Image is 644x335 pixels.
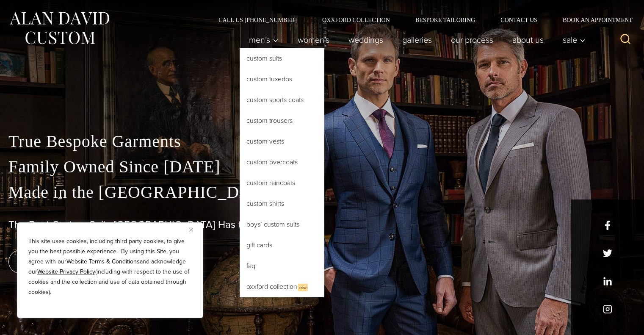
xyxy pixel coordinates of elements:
[8,129,636,205] p: True Bespoke Garments Family Owned Since [DATE] Made in the [GEOGRAPHIC_DATA]
[240,111,324,131] a: Custom Trousers
[442,31,503,48] a: Our Process
[240,131,324,152] a: Custom Vests
[189,228,193,232] img: Close
[288,31,339,48] a: Women’s
[240,152,324,172] a: Custom Overcoats
[393,31,442,48] a: Galleries
[240,194,324,214] a: Custom Shirts
[339,31,393,48] a: weddings
[298,284,308,291] span: New
[310,17,403,23] a: Oxxford Collection
[66,257,140,266] a: Website Terms & Conditions
[8,9,110,47] img: Alan David Custom
[503,31,553,48] a: About Us
[550,17,636,23] a: Book an Appointment
[403,17,488,23] a: Bespoke Tailoring
[8,219,636,231] h1: The Best Custom Suits [GEOGRAPHIC_DATA] Has to Offer
[240,235,324,255] a: Gift Cards
[240,256,324,276] a: FAQ
[37,267,95,276] a: Website Privacy Policy
[240,31,590,48] nav: Primary Navigation
[206,17,310,23] a: Call Us [PHONE_NUMBER]
[240,48,324,69] a: Custom Suits
[249,36,279,44] span: Men’s
[240,90,324,110] a: Custom Sports Coats
[240,69,324,89] a: Custom Tuxedos
[189,224,199,235] button: Close
[240,277,324,297] a: Oxxford CollectionNew
[28,236,192,297] p: This site uses cookies, including third party cookies, to give you the best possible experience. ...
[488,17,550,23] a: Contact Us
[240,173,324,193] a: Custom Raincoats
[615,30,636,50] button: View Search Form
[563,36,586,44] span: Sale
[240,214,324,235] a: Boys’ Custom Suits
[206,17,636,23] nav: Secondary Navigation
[8,250,127,274] a: book an appointment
